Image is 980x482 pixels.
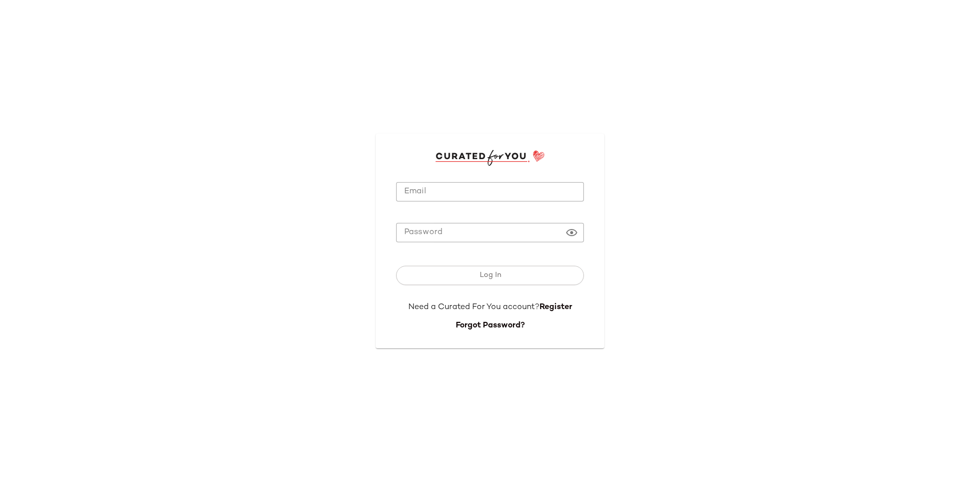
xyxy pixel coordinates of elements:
[408,303,540,312] span: Need a Curated For You account?
[435,150,545,165] img: cfy_login_logo.DGdB1djN.svg
[396,266,584,285] button: Log In
[540,303,572,312] a: Register
[456,321,525,330] a: Forgot Password?
[479,271,501,280] span: Log In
